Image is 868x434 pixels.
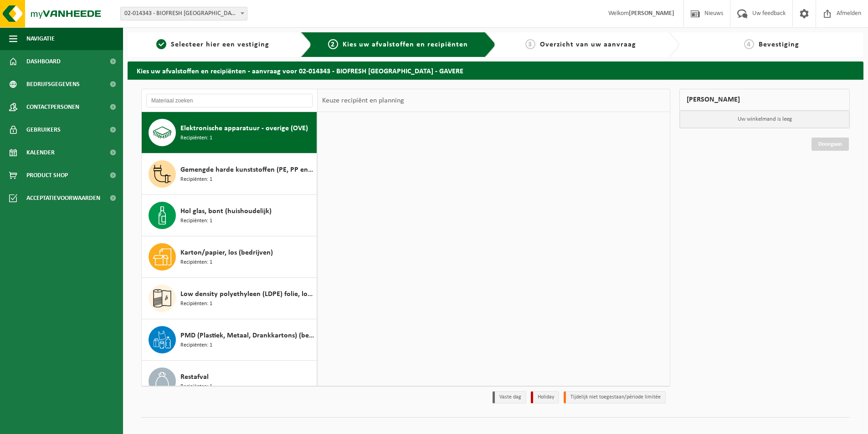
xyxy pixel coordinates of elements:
li: Vaste dag [493,391,526,403]
span: Recipiënten: 1 [180,134,212,143]
span: Kies uw afvalstoffen en recipiënten [343,41,468,48]
button: Karton/papier, los (bedrijven) Recipiënten: 1 [142,236,317,278]
span: Overzicht van uw aanvraag [540,41,636,48]
span: Navigatie [26,27,55,50]
button: PMD (Plastiek, Metaal, Drankkartons) (bedrijven) Recipiënten: 1 [142,319,317,361]
span: 4 [744,39,754,49]
span: 2 [328,39,338,49]
input: Materiaal zoeken [146,94,313,107]
button: Low density polyethyleen (LDPE) folie, los, gekleurd Recipiënten: 1 [142,278,317,319]
p: Uw winkelmand is leeg [680,111,849,128]
a: Doorgaan [812,138,849,151]
button: Hol glas, bont (huishoudelijk) Recipiënten: 1 [142,195,317,236]
span: 1 [156,39,166,49]
span: Recipiënten: 1 [180,383,212,391]
span: PMD (Plastiek, Metaal, Drankkartons) (bedrijven) [180,330,314,341]
h2: Kies uw afvalstoffen en recipiënten - aanvraag voor 02-014343 - BIOFRESH [GEOGRAPHIC_DATA] - GAVERE [128,61,863,79]
span: Gemengde harde kunststoffen (PE, PP en PVC), recycleerbaar (industrieel) [180,164,314,175]
span: Recipiënten: 1 [180,341,212,350]
strong: [PERSON_NAME] [629,10,674,17]
span: Low density polyethyleen (LDPE) folie, los, gekleurd [180,289,314,300]
span: 02-014343 - BIOFRESH BELGIUM - GAVERE [120,7,247,20]
span: Recipiënten: 1 [180,175,212,184]
div: [PERSON_NAME] [679,89,850,111]
li: Holiday [531,391,559,403]
span: Bedrijfsgegevens [26,73,80,96]
span: Gebruikers [26,118,61,141]
span: Elektronische apparatuur - overige (OVE) [180,123,308,134]
span: Kalender [26,141,55,164]
div: Keuze recipiënt en planning [318,89,409,112]
button: Gemengde harde kunststoffen (PE, PP en PVC), recycleerbaar (industrieel) Recipiënten: 1 [142,153,317,195]
li: Tijdelijk niet toegestaan/période limitée [564,391,666,403]
span: Karton/papier, los (bedrijven) [180,247,273,258]
span: Recipiënten: 1 [180,258,212,267]
span: Restafval [180,372,209,383]
span: 3 [525,39,535,49]
span: Recipiënten: 1 [180,300,212,308]
span: Product Shop [26,164,68,187]
button: Restafval Recipiënten: 1 [142,361,317,402]
span: Contactpersonen [26,96,79,118]
span: 02-014343 - BIOFRESH BELGIUM - GAVERE [121,7,247,20]
span: Hol glas, bont (huishoudelijk) [180,206,272,217]
a: 1Selecteer hier een vestiging [132,39,293,50]
span: Recipiënten: 1 [180,217,212,225]
span: Acceptatievoorwaarden [26,187,100,209]
span: Dashboard [26,50,61,73]
span: Bevestiging [759,41,799,48]
button: Elektronische apparatuur - overige (OVE) Recipiënten: 1 [142,112,317,153]
span: Selecteer hier een vestiging [171,41,269,48]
